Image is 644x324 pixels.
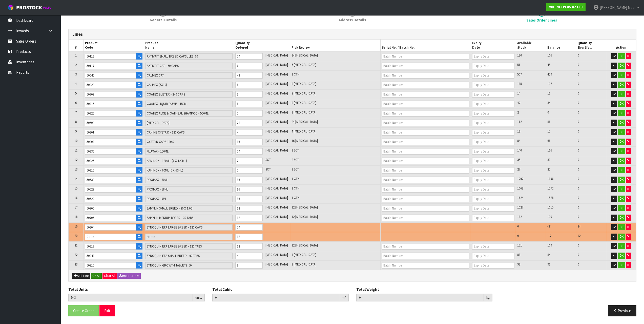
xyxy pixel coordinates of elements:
[618,167,625,173] button: OK
[577,243,579,247] span: 0
[517,53,522,58] span: 130
[577,139,579,143] span: 0
[472,53,514,60] input: Expiry Date
[577,120,579,124] span: 0
[265,110,288,115] span: [MEDICAL_DATA]
[85,110,136,117] input: Code
[517,262,520,266] span: 99
[577,186,579,190] span: 0
[382,177,469,183] input: Batch Number
[235,129,263,136] input: Qty Ordered
[85,253,136,259] input: Code
[72,273,90,279] button: Add Line
[517,120,522,124] span: 112
[235,177,263,183] input: Qty Ordered
[292,196,300,200] span: 1 CTN
[382,53,469,60] input: Batch Number
[618,205,625,211] button: OK
[75,63,77,67] span: 2
[618,110,625,116] button: OK
[577,262,579,266] span: 0
[472,177,514,183] input: Expiry Date
[234,40,290,52] th: Quantity Ordered
[145,120,233,126] input: Name
[85,234,136,240] input: Code
[145,101,233,107] input: Name
[69,40,84,52] th: #
[74,234,77,238] span: 20
[546,40,576,52] th: Balance
[292,205,318,209] span: 12 [MEDICAL_DATA]
[74,158,77,162] span: 12
[618,148,625,154] button: OK
[577,148,579,153] span: 0
[145,91,233,98] input: Name
[117,273,141,279] button: Import Lines
[84,40,144,52] th: Product Code
[235,186,263,193] input: Qty Ordered
[471,40,516,52] th: Expiry Date
[16,4,42,11] span: ProStock
[547,148,552,153] span: 116
[74,253,77,257] span: 22
[517,186,523,190] span: 1668
[265,262,288,266] span: [MEDICAL_DATA]
[74,215,77,219] span: 18
[85,91,136,98] input: Code
[85,243,136,250] input: Code
[68,287,88,292] label: Total Units
[547,253,550,257] span: 84
[382,262,469,269] input: Batch Number
[472,120,514,126] input: Expiry Date
[382,91,469,98] input: Batch Number
[43,6,51,10] small: WMS
[547,177,553,181] span: 1196
[547,243,552,247] span: 109
[72,32,632,37] h3: Lines
[382,186,469,193] input: Batch Number
[265,72,288,77] span: [MEDICAL_DATA]
[235,139,263,145] input: Qty Ordered
[618,120,625,126] button: OK
[472,186,514,193] input: Expiry Date
[577,129,579,134] span: 0
[265,186,288,190] span: [MEDICAL_DATA]
[547,120,550,124] span: 88
[73,308,94,313] span: Create Order
[618,129,625,135] button: OK
[577,158,579,162] span: 0
[85,177,136,183] input: Code
[517,101,520,105] span: 42
[382,158,469,164] input: Batch Number
[600,5,627,10] span: [PERSON_NAME]
[292,129,316,134] span: 4 [MEDICAL_DATA]
[517,72,522,77] span: 507
[547,82,552,86] span: 177
[382,139,469,145] input: Batch Number
[145,224,233,231] input: Name
[85,186,136,193] input: Code
[547,234,551,238] span: -12
[517,63,520,67] span: 51
[265,253,288,257] span: [MEDICAL_DATA]
[145,234,233,240] input: Name
[145,148,233,155] input: Name
[235,196,263,202] input: Qty Ordered
[74,196,77,200] span: 16
[618,224,625,230] button: OK
[547,129,550,134] span: 15
[85,224,136,231] input: Code
[75,72,77,77] span: 3
[74,262,77,266] span: 23
[606,40,636,52] th: Action
[526,17,557,23] span: Sales Order Lines
[618,234,625,240] button: OK
[547,72,552,77] span: 459
[265,158,271,162] span: SCT
[472,215,514,221] input: Expiry Date
[517,243,522,247] span: 121
[145,129,233,136] input: Name
[265,82,288,86] span: [MEDICAL_DATA]
[577,205,579,209] span: 0
[517,82,522,86] span: 185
